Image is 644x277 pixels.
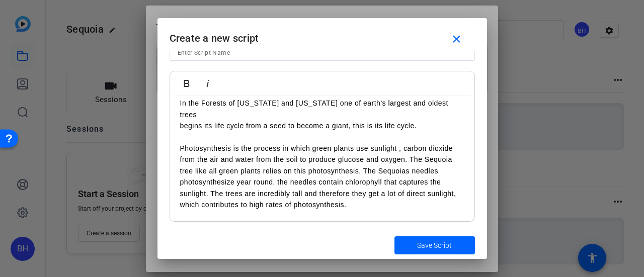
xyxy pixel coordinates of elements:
p: In the Forests of [US_STATE] and [US_STATE] one of earth's largest and oldest trees [180,98,464,120]
p: Photosynthesis is the process in which green plants use sunlight , carbon dioxide from the air an... [180,143,464,210]
input: Enter Script Name [178,47,467,59]
mat-icon: close [450,33,463,46]
p: begins its life cycle from a seed to become a giant, this is its life cycle. [180,120,464,131]
button: Save Script [394,236,475,254]
h1: Create a new script [157,18,487,51]
span: Save Script [417,240,452,251]
button: Bold (Ctrl+B) [177,73,196,94]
